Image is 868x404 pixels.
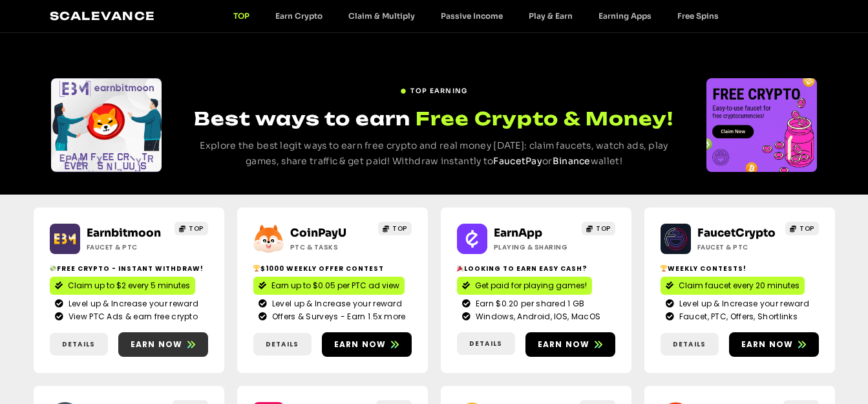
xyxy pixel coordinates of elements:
[661,333,719,356] a: Details
[475,280,587,292] span: Get paid for playing games!
[538,339,590,350] span: Earn now
[428,11,516,21] a: Passive Income
[253,264,412,273] h2: $1000 Weekly Offer contest
[457,332,515,355] a: Details
[697,242,778,252] h2: Faucet & PTC
[322,332,412,357] a: Earn now
[525,332,615,357] a: Earn now
[50,265,56,271] img: 💸
[676,298,809,310] span: Level up & Increase your reward
[87,226,161,240] a: Earnbitmoon
[334,339,386,350] span: Earn now
[175,222,208,235] a: TOP
[220,11,732,21] nav: Menu
[596,224,611,233] span: TOP
[457,264,615,273] h2: Looking to Earn Easy Cash?
[729,332,819,357] a: Earn now
[65,298,198,310] span: Level up & Increase your reward
[664,11,732,21] a: Free Spins
[50,333,108,356] a: Details
[457,277,592,295] a: Get paid for playing games!
[253,333,312,356] a: Details
[185,138,683,169] p: Explore the best legit ways to earn free crypto and real money [DATE]: claim faucets, watch ads, ...
[378,222,412,235] a: TOP
[494,242,575,252] h2: Playing & Sharing
[457,265,463,271] img: 🎉
[586,11,664,21] a: Earning Apps
[799,224,814,233] span: TOP
[679,280,799,292] span: Claim faucet every 20 minutes
[785,222,819,235] a: TOP
[253,265,260,271] img: 🏆
[269,311,406,323] span: Offers & Surveys - Earn 1.5x more
[472,298,585,310] span: Earn $0.20 per shared 1 GB
[131,339,183,350] span: Earn now
[87,242,167,252] h2: Faucet & PTC
[50,9,156,23] a: Scalevance
[673,339,706,349] span: Details
[472,311,600,323] span: Windows, Android, IOS, MacOS
[516,11,586,21] a: Play & Earn
[68,280,190,292] span: Claim up to $2 every 5 minutes
[392,224,407,233] span: TOP
[335,11,428,21] a: Claim & Multiply
[220,11,262,21] a: TOP
[493,155,542,167] a: FaucetPay
[50,277,195,295] a: Claim up to $2 every 5 minutes
[416,106,673,131] span: Free Crypto & Money!
[253,277,405,295] a: Earn up to $0.05 per PTC ad view
[262,11,335,21] a: Earn Crypto
[494,226,542,240] a: EarnApp
[400,81,467,96] a: TOP EARNING
[290,242,371,252] h2: ptc & Tasks
[661,264,819,273] h2: Weekly contests!
[266,339,299,349] span: Details
[65,311,198,323] span: View PTC Ads & earn free crypto
[553,155,591,167] a: Binance
[271,280,399,292] span: Earn up to $0.05 per PTC ad view
[697,226,776,240] a: FaucetCrypto
[469,339,502,348] span: Details
[50,264,208,273] h2: Free crypto - Instant withdraw!
[741,339,794,350] span: Earn now
[661,265,667,271] img: 🏆
[410,86,467,96] span: TOP EARNING
[290,226,346,240] a: CoinPayU
[118,332,208,357] a: Earn now
[269,298,402,310] span: Level up & Increase your reward
[661,277,805,295] a: Claim faucet every 20 minutes
[194,107,410,130] span: Best ways to earn
[51,78,162,172] div: Slides
[706,78,817,172] div: Slides
[62,339,95,349] span: Details
[676,311,798,323] span: Faucet, PTC, Offers, Shortlinks
[189,224,204,233] span: TOP
[582,222,615,235] a: TOP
